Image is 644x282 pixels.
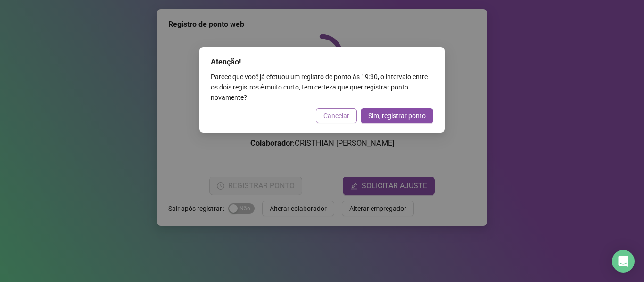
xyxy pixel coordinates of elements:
span: Cancelar [323,111,349,121]
button: Sim, registrar ponto [361,108,433,123]
div: Parece que você já efetuou um registro de ponto às 19:30 , o intervalo entre os dois registros é ... [211,72,433,103]
span: Sim, registrar ponto [368,111,426,121]
div: Atenção! [211,56,433,68]
div: Open Intercom Messenger [612,250,635,273]
button: Cancelar [316,108,357,123]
